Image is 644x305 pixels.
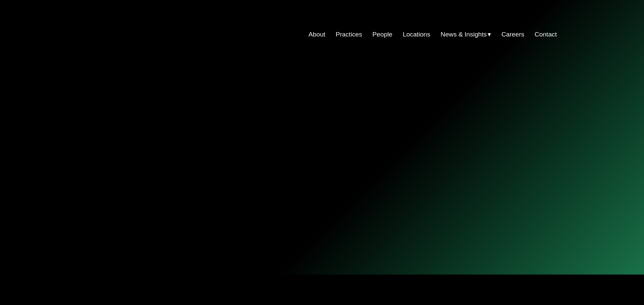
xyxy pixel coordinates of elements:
[535,28,557,41] a: Contact
[441,29,487,41] span: News & Insights
[403,28,430,41] a: Locations
[372,28,392,41] a: People
[441,28,491,41] a: folder dropdown
[309,28,325,41] a: About
[501,28,524,41] a: Careers
[336,28,362,41] a: Practices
